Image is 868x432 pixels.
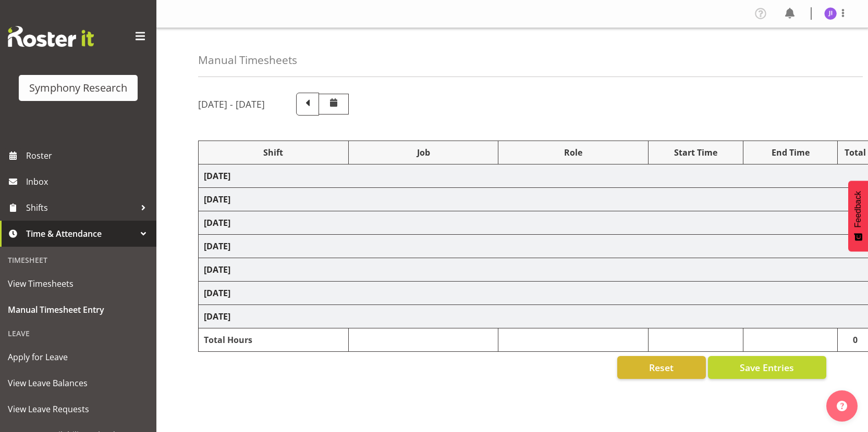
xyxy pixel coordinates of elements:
a: View Leave Requests [3,396,154,422]
div: End Time [749,146,833,159]
h5: [DATE] - [DATE] [198,98,265,110]
a: View Leave Balances [3,370,154,396]
h4: Manual Timesheets [198,54,297,66]
span: View Leave Requests [8,401,149,417]
div: Shift [204,146,343,159]
div: Total [843,146,867,159]
div: Timesheet [3,249,154,271]
span: Apply for Leave [8,349,149,365]
img: jonathan-isidoro5583.jpg [824,7,837,20]
button: Feedback - Show survey [848,181,868,251]
div: Job [354,146,493,159]
span: Manual Timesheet Entry [8,302,149,317]
span: View Timesheets [8,276,149,291]
span: Inbox [26,174,151,189]
div: Role [504,146,643,159]
a: Manual Timesheet Entry [3,297,154,323]
button: Reset [617,356,706,379]
span: Save Entries [740,361,794,374]
span: View Leave Balances [8,375,149,391]
div: Symphony Research [29,80,127,96]
a: Apply for Leave [3,344,154,370]
span: Reset [649,361,674,374]
span: Time & Attendance [26,226,136,242]
img: Rosterit website logo [8,26,94,47]
span: Feedback [853,191,863,227]
button: Save Entries [708,356,826,379]
div: Start Time [654,146,738,159]
td: Total Hours [199,328,349,352]
div: Leave [3,323,154,344]
img: help-xxl-2.png [837,401,847,411]
span: Shifts [26,200,136,215]
a: View Timesheets [3,271,154,297]
span: Roster [26,148,151,163]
